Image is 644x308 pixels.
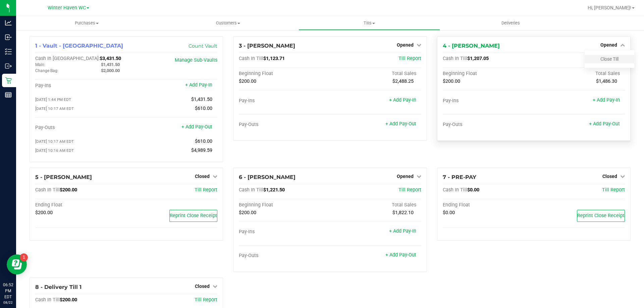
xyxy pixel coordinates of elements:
p: 08/22 [3,300,13,305]
span: 4 - [PERSON_NAME] [443,43,500,49]
div: Pay-Outs [35,125,126,131]
div: Ending Float [35,202,126,208]
span: $3,431.50 [100,56,121,61]
span: $200.00 [60,297,77,303]
a: + Add Pay-In [185,82,212,88]
inline-svg: Outbound [5,63,12,69]
span: Reprint Close Receipt [577,213,625,219]
p: 06:52 PM EDT [3,282,13,300]
span: Customers [158,20,298,26]
span: $610.00 [195,138,212,144]
span: [DATE] 1:44 PM EDT [35,97,71,102]
span: $4,989.59 [191,147,212,153]
inline-svg: Inventory [5,48,12,55]
a: + Add Pay-Out [589,121,620,127]
a: Count Vault [189,43,217,49]
a: + Add Pay-Out [385,252,416,258]
a: Till Report [602,187,625,193]
span: Cash In Till [35,297,60,303]
div: Beginning Float [239,71,330,77]
span: $1,207.05 [467,56,489,61]
div: Pay-Ins [443,98,534,104]
span: Cash In Till [443,187,467,193]
a: Till Report [398,56,421,61]
span: $1,221.50 [263,187,285,193]
span: $1,123.71 [263,56,285,61]
div: Total Sales [330,202,421,208]
span: $610.00 [195,106,212,111]
span: 3 - [PERSON_NAME] [239,43,295,49]
span: $200.00 [239,210,256,215]
div: Pay-Ins [239,229,330,235]
inline-svg: Retail [5,77,12,84]
span: Winter Haven WC [48,5,86,11]
span: Purchases [16,20,157,26]
a: Deliveries [440,16,581,30]
iframe: Resource center [7,254,27,274]
div: Total Sales [534,71,625,77]
span: $2,488.25 [392,78,414,84]
div: Pay-Ins [35,83,126,89]
div: Total Sales [330,71,421,77]
a: + Add Pay-Out [385,121,416,127]
button: Reprint Close Receipt [577,210,625,222]
span: Cash In Till [239,56,263,61]
span: $1,431.50 [191,97,212,102]
span: Closed [195,174,210,179]
a: + Add Pay-In [389,228,416,234]
iframe: Resource center unread badge [20,253,28,261]
inline-svg: Inbound [5,34,12,41]
span: Opened [600,42,617,48]
span: Main: [35,62,45,67]
span: Cash In Till [443,56,467,61]
div: Pay-Ins [239,98,330,104]
div: Beginning Float [443,71,534,77]
a: Tills [299,16,440,30]
div: Pay-Outs [443,122,534,128]
span: Tills [299,20,439,26]
span: $2,000.00 [101,68,120,73]
span: Reprint Close Receipt [170,213,217,219]
a: + Add Pay-Out [181,124,212,130]
span: Till Report [398,187,421,193]
span: Change Bag: [35,68,58,73]
span: Deliveries [492,20,529,26]
span: 8 - Delivery Till 1 [35,284,82,290]
button: Reprint Close Receipt [169,210,217,222]
span: [DATE] 10:17 AM EDT [35,106,74,111]
span: $200.00 [35,210,53,215]
span: $1,431.50 [101,62,120,67]
div: Ending Float [443,202,534,208]
div: Beginning Float [239,202,330,208]
span: Opened [397,42,414,48]
div: Pay-Outs [239,122,330,128]
span: $200.00 [239,78,256,84]
span: Opened [397,174,414,179]
a: Customers [157,16,299,30]
a: Till Report [195,187,217,193]
span: $0.00 [467,187,479,193]
inline-svg: Analytics [5,19,12,26]
span: $200.00 [443,78,460,84]
inline-svg: Reports [5,91,12,98]
span: [DATE] 10:16 AM EDT [35,148,74,153]
span: Cash In Till [239,187,263,193]
span: Hi, [PERSON_NAME]! [588,5,631,10]
a: Manage Sub-Vaults [175,57,217,63]
span: $1,486.30 [596,78,617,84]
span: Closed [602,174,617,179]
span: $0.00 [443,210,455,215]
a: + Add Pay-In [389,97,416,103]
span: 1 - Vault - [GEOGRAPHIC_DATA] [35,43,123,49]
span: 5 - [PERSON_NAME] [35,174,92,180]
a: + Add Pay-In [593,97,620,103]
a: Purchases [16,16,157,30]
span: 7 - PRE-PAY [443,174,476,180]
span: Cash In [GEOGRAPHIC_DATA]: [35,56,100,61]
span: 6 - [PERSON_NAME] [239,174,296,180]
a: Till Report [195,297,217,303]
